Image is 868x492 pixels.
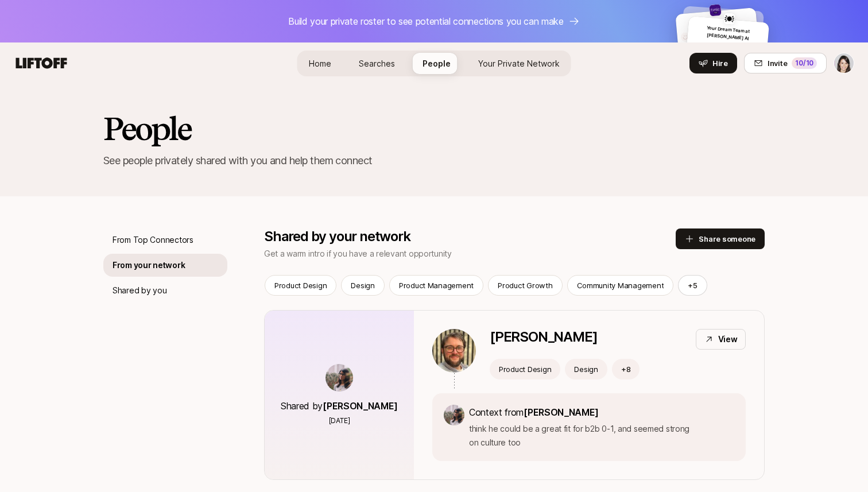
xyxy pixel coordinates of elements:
[350,53,404,74] a: Searches
[689,42,700,52] img: default-avatar.svg
[469,405,734,420] p: Context from
[834,53,854,73] img: Emma Burrows
[274,280,327,291] p: Product Design
[288,14,564,29] p: Build your private roster to see potential connections you can make
[300,53,340,74] a: Home
[113,258,185,272] p: From your network
[709,4,721,16] img: f44a11f3_8810_44d1_8d90_1ea19ad49b13.jpg
[723,13,735,25] img: 84540cf7_f8fb_4e9b_bf95_356215a0ff42.jpg
[113,284,166,297] p: Shared by you
[498,280,552,291] p: Product Growth
[768,57,787,69] span: Invite
[469,53,569,74] a: Your Private Network
[309,59,331,68] span: Home
[680,32,690,42] img: default-avatar.svg
[281,398,398,413] p: Shared by
[706,25,750,41] span: Your Dream Team at [PERSON_NAME] AI
[718,332,738,346] p: View
[834,53,854,73] button: Emma Burrows
[689,53,737,73] button: Hire
[577,280,664,291] p: Community Management
[432,329,476,373] img: 8041e05d_eb6e_460f_a167_2a530b14f92a.jfif
[399,280,474,291] p: Product Management
[574,363,598,375] p: Design
[351,280,374,291] p: Design
[264,310,765,480] a: Shared by[PERSON_NAME][DATE][PERSON_NAME]ViewProduct DesignDesign+8Context from[PERSON_NAME]think...
[490,329,597,345] p: [PERSON_NAME]
[524,406,599,418] span: [PERSON_NAME]
[264,247,676,261] p: Get a warm intro if you have a relevant opportunity
[478,59,560,68] span: Your Private Network
[792,57,817,69] div: 10 /10
[744,53,827,73] button: Invite10/10
[469,422,734,450] p: think he could be a great fit for b2b 0-1, and seemed strong on culture too
[323,400,398,412] span: [PERSON_NAME]
[499,363,551,375] p: Product Design
[612,359,640,379] button: +8
[103,153,765,169] p: See people privately shared with you and help them connect
[676,228,765,249] button: Share someone
[359,59,395,68] span: Searches
[329,416,350,426] p: [DATE]
[113,233,193,247] p: From Top Connectors
[444,405,464,425] img: 3f97a976_3792_4baf_b6b0_557933e89327.jpg
[423,59,451,68] span: People
[712,57,728,69] span: Hire
[103,111,191,146] h2: People
[325,364,353,392] img: 3f97a976_3792_4baf_b6b0_557933e89327.jpg
[413,53,460,74] a: People
[678,275,707,296] button: +5
[264,228,676,245] p: Shared by your network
